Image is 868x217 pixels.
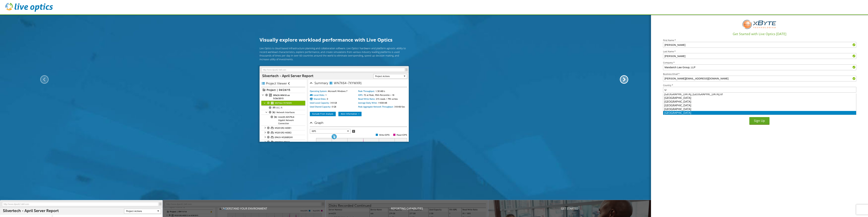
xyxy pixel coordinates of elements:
[663,111,856,115] li: [GEOGRAPHIC_DATA]
[260,36,409,43] h1: Visually explore workload performance with Live Optics
[663,84,856,86] label: Country *
[743,18,776,31] img: Rc2DP4AIIwgdQAAAABJRU5ErkJggg==
[488,206,651,211] p: Get Started
[260,66,409,142] img: Introducing Live Optics
[749,117,770,125] button: Sign Up
[663,92,856,96] li: [GEOGRAPHIC_DATA], [GEOGRAPHIC_DATA] of
[652,32,867,36] h1: Get Started with Live Optics [DATE]
[663,62,856,64] label: Company *
[663,103,856,107] li: [GEOGRAPHIC_DATA]
[325,206,488,211] p: Reporting Capabilities
[663,107,856,111] li: [GEOGRAPHIC_DATA]
[663,100,856,103] li: [GEOGRAPHIC_DATA]
[663,96,856,100] li: [GEOGRAPHIC_DATA]
[260,46,409,61] p: Live Optics is cloud based infrastructure planning and collaboration software. Live Optics' hardw...
[5,3,53,12] img: live_optics_svg.svg
[663,39,856,41] label: First Name *
[663,50,856,53] label: Last Name *
[163,206,325,211] p: Understand your environment
[663,73,856,75] label: Business Email *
